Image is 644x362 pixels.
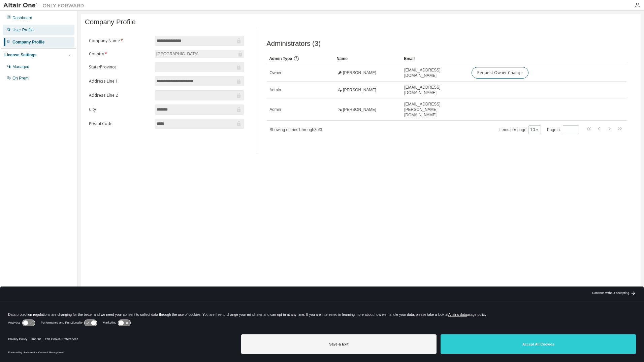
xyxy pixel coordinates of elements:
[500,125,541,134] span: Items per page
[3,2,88,9] img: Altair One
[472,67,528,79] button: Request Owner Change
[89,107,151,112] label: City
[530,127,539,132] button: 10
[12,76,29,81] div: On Prem
[269,107,281,112] span: Admin
[155,50,199,58] div: [GEOGRAPHIC_DATA]
[89,38,151,43] label: Company Name
[269,127,322,132] span: Showing entries 1 through 3 of 3
[85,18,136,26] span: Company Profile
[404,67,465,78] span: [EMAIL_ADDRESS][DOMAIN_NAME]
[12,15,32,21] div: Dashboard
[343,70,376,76] span: [PERSON_NAME]
[343,107,376,112] span: [PERSON_NAME]
[269,56,292,61] span: Admin Type
[4,52,36,58] div: License Settings
[269,70,281,76] span: Owner
[89,51,151,57] label: Country
[547,125,579,134] span: Page n.
[89,64,151,70] label: State/Province
[12,39,44,45] div: Company Profile
[404,53,466,64] div: Email
[155,50,244,58] div: [GEOGRAPHIC_DATA]
[404,85,465,95] span: [EMAIL_ADDRESS][DOMAIN_NAME]
[12,64,29,69] div: Managed
[336,53,398,64] div: Name
[404,101,465,118] span: [EMAIL_ADDRESS][PERSON_NAME][DOMAIN_NAME]
[269,87,281,93] span: Admin
[89,93,151,98] label: Address Line 2
[89,121,151,126] label: Postal Code
[12,27,34,33] div: User Profile
[89,79,151,84] label: Address Line 1
[266,40,321,48] span: Administrators (3)
[343,87,376,93] span: [PERSON_NAME]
